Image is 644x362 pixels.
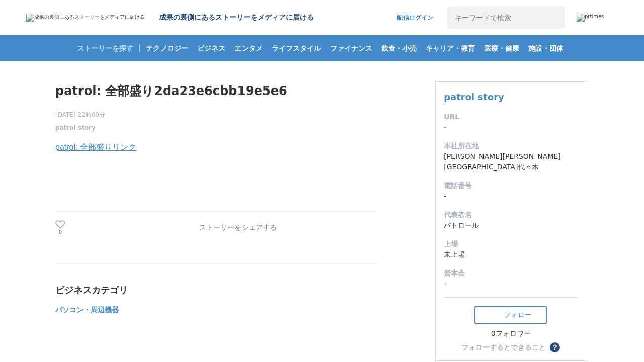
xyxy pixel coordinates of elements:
dt: 本社所在地 [444,141,578,151]
a: 医療・健康 [480,35,523,61]
dt: 上場 [444,239,578,249]
a: ビジネス [193,35,229,61]
a: patrol: 全部盛りリンク [55,143,136,151]
span: ファイナンス [326,44,376,53]
span: エンタメ [230,44,267,53]
dd: - [444,279,578,289]
img: prtimes [577,14,604,22]
a: 施設・団体 [524,35,568,61]
a: ライフスタイル [268,35,325,61]
dd: [PERSON_NAME][PERSON_NAME][GEOGRAPHIC_DATA]代々木 [444,151,578,172]
p: 0 [55,230,65,235]
dt: 資本金 [444,268,578,279]
span: 医療・健康 [480,44,523,53]
a: 飲食・小売 [377,35,421,61]
dd: - [444,191,578,202]
span: キャリア・教育 [422,44,479,53]
a: patrol story [444,92,504,102]
span: 飲食・小売 [377,44,421,53]
span: 施設・団体 [524,44,568,53]
dt: URL [444,112,578,122]
span: テクノロジー [142,44,192,53]
h1: patrol: 全部盛り2da23e6cbb19e5e6 [55,81,377,101]
img: 成果の裏側にあるストーリーをメディアに届ける [26,14,145,22]
dd: - [444,122,578,133]
div: 0フォロワー [474,329,547,338]
button: 検索 [542,7,565,29]
dd: パトロール [444,220,578,231]
dd: 未上場 [444,249,578,260]
a: 成果の裏側にあるストーリーをメディアに届ける 成果の裏側にあるストーリーをメディアに届ける [26,13,314,22]
a: 配信ログイン [387,7,443,29]
span: [DATE] 22時00分 [55,110,105,119]
input: キーワードで検索 [447,7,542,29]
a: キャリア・教育 [422,35,479,61]
button: フォロー [474,306,547,324]
h2: 成果の裏側にあるストーリーをメディアに届ける [159,13,314,22]
div: ビジネスカテゴリ [55,284,377,296]
a: prtimes [577,14,618,22]
span: パソコン・周辺機器 [55,306,119,314]
button: ？ [550,342,560,352]
a: ファイナンス [326,35,376,61]
span: ライフスタイル [268,44,325,53]
div: フォローするとできること [461,344,546,351]
dt: 電話番号 [444,180,578,191]
dt: 代表者名 [444,210,578,220]
a: エンタメ [230,35,267,61]
a: テクノロジー [142,35,192,61]
a: パソコン・周辺機器 [55,308,119,313]
span: ？ [551,344,558,351]
span: ビジネス [193,44,229,53]
p: ストーリーをシェアする [199,223,277,232]
a: patrol story [55,123,96,132]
